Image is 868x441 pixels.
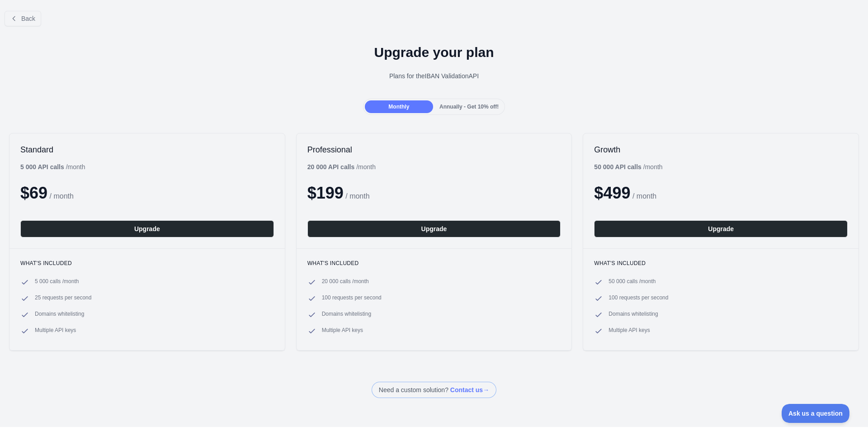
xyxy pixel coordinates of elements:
[594,144,848,155] h2: Growth
[307,163,355,171] b: 20 000 API calls
[307,162,376,171] div: / month
[594,184,630,202] span: $ 499
[307,184,344,202] span: $ 199
[594,162,662,171] div: / month
[782,404,850,423] iframe: Toggle Customer Support
[307,144,561,155] h2: Professional
[594,163,642,171] b: 50 000 API calls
